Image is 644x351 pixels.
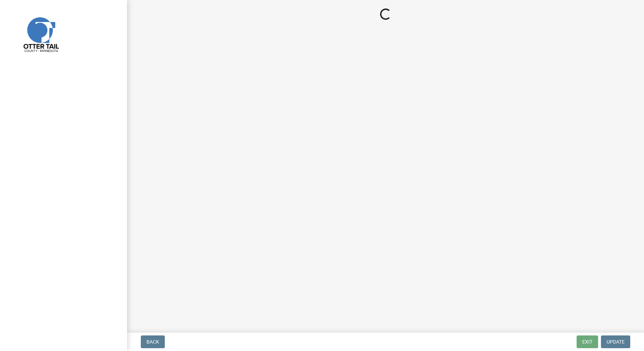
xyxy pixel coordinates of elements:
button: Update [601,335,630,348]
button: Back [141,335,165,348]
span: Back [146,339,159,345]
span: Update [607,339,625,345]
button: Exit [577,335,598,348]
img: Otter Tail County, Minnesota [14,7,67,60]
